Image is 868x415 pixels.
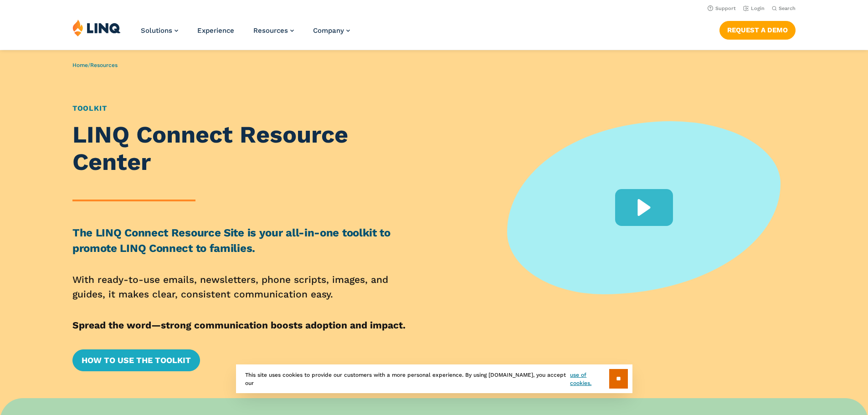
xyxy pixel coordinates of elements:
img: LINQ | K‑12 Software [72,19,121,36]
nav: Primary Navigation [141,19,350,49]
a: Home [72,62,88,68]
button: Open Search Bar [772,5,796,12]
a: Company [313,26,350,35]
span: Company [313,26,344,35]
a: Resources [90,62,118,68]
span: Solutions [141,26,172,35]
span: Resources [253,26,288,35]
a: Support [708,5,736,11]
p: With ready-to-use emails, newsletters, phone scripts, images, and guides, it makes clear, consist... [72,272,423,302]
strong: Spread the word—strong communication boosts adoption and impact. [72,319,406,331]
a: Request a Demo [719,21,796,39]
a: How to Use the Toolkit [72,349,200,371]
nav: Button Navigation [719,19,796,39]
strong: The LINQ Connect Resource Site is your all-in-one toolkit to promote LINQ Connect to families. [72,226,390,255]
span: / [72,62,118,68]
a: Login [743,5,765,11]
a: Resources [253,26,294,35]
a: Toolkit [72,104,107,113]
div: This site uses cookies to provide our customers with a more personal experience. By using [DOMAIN... [236,364,632,393]
h1: LINQ Connect Resource Center [72,121,423,176]
div: Play [615,189,673,226]
a: Experience [197,26,234,35]
span: Search [779,5,796,11]
a: Solutions [141,26,178,35]
a: use of cookies. [570,371,609,387]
